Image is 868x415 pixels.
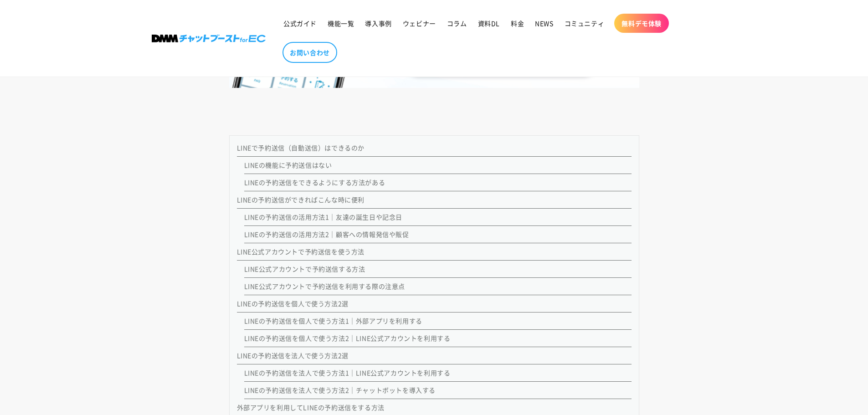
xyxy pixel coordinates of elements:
a: LINE公式アカウントで予約送信する方法 [244,264,365,273]
a: LINE公式アカウントで予約送信を利用する際の注意点 [244,282,406,291]
a: LINEの予約送信を個人で使う方法1｜外部アプリを利用する [244,316,422,325]
a: 資料DL [473,14,505,33]
a: コミュニティ [559,14,610,33]
a: 公式ガイド [278,14,322,33]
a: 無料デモ体験 [614,14,669,33]
a: LINE公式アカウントで予約送信を使う方法 [237,247,365,256]
span: お問い合わせ [290,48,330,56]
a: LINEの予約送信を法人で使う方法2選 [237,351,349,360]
a: ウェビナー [397,14,442,33]
a: LINEの予約送信をできるようにする方法がある [244,178,385,187]
a: お問い合わせ [282,42,337,63]
span: NEWS [535,19,553,27]
a: LINEの予約送信を個人で使う方法2選 [237,299,349,308]
span: 料金 [511,19,524,27]
a: LINEの予約送信を法人で使う方法1｜LINE公式アカウントを利用する [244,368,451,377]
a: 外部アプリを利用してLINEの予約送信をする方法 [237,403,385,412]
span: コラム [447,19,467,27]
a: LINEの機能に予約送信はない [244,160,332,169]
span: ウェビナー [403,19,436,27]
a: 料金 [505,14,529,33]
span: 導入事例 [365,19,391,27]
a: 導入事例 [360,14,397,33]
a: コラム [442,14,473,33]
a: LINEの予約送信を個人で使う方法2｜LINE公式アカウントを利用する [244,333,451,343]
span: 公式ガイド [283,19,317,27]
span: 機能一覧 [328,19,354,27]
span: コミュニティ [565,19,605,27]
a: NEWS [529,14,559,33]
a: 機能一覧 [322,14,360,33]
span: 資料DL [478,19,500,27]
a: LINEの予約送信を法人で使う方法2｜チャットボットを導入する [244,385,436,395]
img: 株式会社DMM Boost [152,35,266,42]
a: LINEの予約送信ができればこんな時に便利 [237,195,365,204]
a: LINEで予約送信（自動送信）はできるのか [237,143,365,152]
a: LINEの予約送信の活用方法1｜友達の誕生日や記念日 [244,212,403,221]
span: 無料デモ体験 [621,19,662,27]
a: LINEの予約送信の活用方法2｜顧客への情報発信や販促 [244,230,409,239]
